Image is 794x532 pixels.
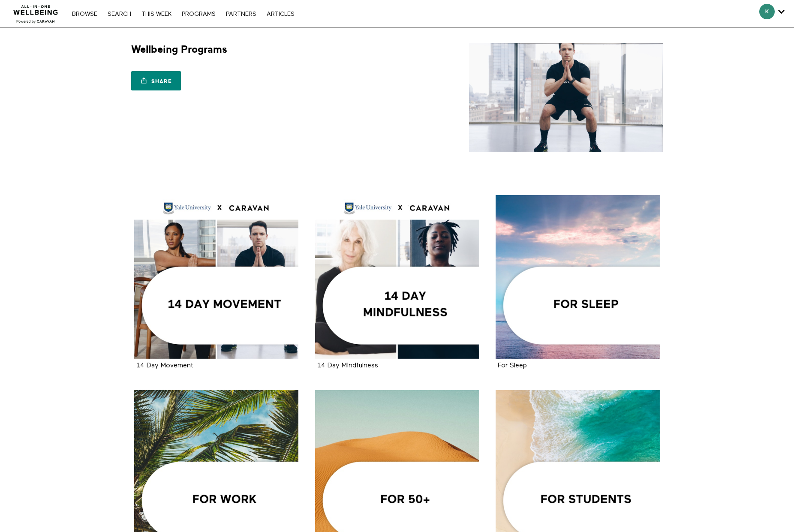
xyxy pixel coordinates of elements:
[131,71,181,90] a: Share
[262,11,299,17] a: ARTICLES
[317,362,378,369] a: 14 Day Mindfulness
[136,362,193,369] a: 14 Day Movement
[498,362,527,369] a: For Sleep
[222,11,261,17] a: PARTNERS
[496,195,660,359] a: For Sleep
[315,195,479,359] a: 14 Day Mindfulness
[137,11,176,17] a: THIS WEEK
[68,11,102,17] a: Browse
[469,43,663,152] img: Wellbeing Programs
[103,11,135,17] a: Search
[131,43,227,56] h1: Wellbeing Programs
[68,9,298,18] nav: Primary
[177,11,220,17] a: PROGRAMS
[134,195,298,359] a: 14 Day Movement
